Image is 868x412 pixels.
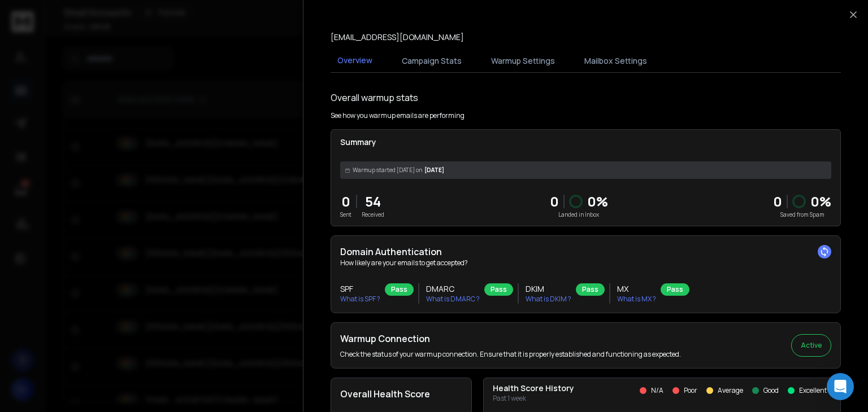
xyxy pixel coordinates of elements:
h3: DMARC [426,283,480,295]
div: Pass [385,283,414,296]
button: Warmup Settings [484,49,562,73]
div: Pass [661,283,689,296]
p: Received [362,211,384,219]
p: Good [763,386,779,395]
p: What is DMARC ? [426,295,480,304]
h3: DKIM [526,283,571,295]
button: Mailbox Settings [578,49,654,73]
button: Active [791,334,831,357]
p: Summary [340,137,831,148]
div: Open Intercom Messenger [827,373,854,400]
p: Average [718,386,743,395]
p: 0 [340,192,351,211]
p: Landed in Inbox [550,211,608,219]
p: [EMAIL_ADDRESS][DOMAIN_NAME] [331,32,464,43]
p: 54 [362,192,384,211]
p: What is DKIM ? [526,295,571,304]
p: How likely are your emails to get accepted? [340,258,831,268]
p: 0 % [587,192,608,211]
p: Sent [340,211,351,219]
p: N/A [651,386,663,395]
p: Health Score History [493,383,574,394]
div: Pass [484,283,513,296]
p: Saved from Spam [773,211,831,219]
h2: Warmup Connection [340,332,681,345]
p: What is MX ? [617,295,656,304]
button: Campaign Stats [395,49,468,73]
h2: Overall Health Score [340,387,462,401]
h3: MX [617,283,656,295]
div: Pass [576,283,605,296]
p: 0 [550,192,559,211]
span: Warmup started [DATE] on [353,166,422,174]
h2: Domain Authentication [340,245,831,258]
button: Overview [331,48,379,74]
h1: Overall warmup stats [331,91,418,104]
div: [DATE] [340,161,831,179]
p: Past 1 week [493,394,574,403]
p: 0 % [810,192,831,211]
p: Poor [684,386,697,395]
p: See how you warmup emails are performing [331,111,465,120]
h3: SPF [340,283,380,295]
strong: 0 [773,192,782,211]
p: Excellent [799,386,827,395]
p: Check the status of your warmup connection. Ensure that it is properly established and functionin... [340,350,681,359]
p: What is SPF ? [340,295,380,304]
